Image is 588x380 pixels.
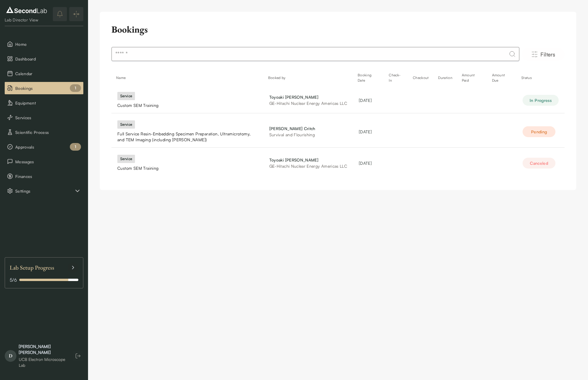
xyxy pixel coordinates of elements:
button: Messages [5,155,83,168]
span: Services [15,115,81,121]
div: [PERSON_NAME] Critch [269,125,347,132]
th: Duration [433,71,457,85]
li: Bookings [5,82,83,94]
div: 1 [70,84,81,92]
div: In Progress [523,95,559,106]
button: Bookings 1 pending [5,82,83,94]
th: Booked by [263,71,353,85]
span: Settings [15,188,74,194]
button: Services [5,111,83,124]
button: Home [5,38,83,50]
div: service [117,155,135,163]
div: GE-Hitachi Nuclear Energy Americas LLC [269,100,347,106]
div: Pending [523,126,555,137]
th: Booking Date [353,71,384,85]
span: Dashboard [15,56,81,62]
span: Scientific Process [15,129,81,135]
div: [DATE] [359,97,378,103]
div: Settings sub items [5,185,83,197]
th: Check-In [384,71,408,85]
div: Toyoaki [PERSON_NAME] [269,157,347,163]
img: logo [5,5,48,15]
span: Approvals [15,144,81,150]
button: Equipment [5,97,83,109]
span: Filters [540,50,555,58]
div: 1 [70,143,81,151]
a: serviceFull Service Resin-Embedding Specimen Preparation, Ultramicrotomy, and TEM Imaging (includ... [117,120,258,143]
button: Scientific Process [5,126,83,138]
a: serviceCustom SEM Training [117,155,258,171]
div: Survival and Flourishing [269,132,347,138]
div: service [117,120,135,129]
th: Checkout [408,71,433,85]
span: Home [15,41,81,47]
th: Amount Paid [457,71,487,85]
button: Calendar [5,67,83,80]
div: GE-Hitachi Nuclear Energy Americas LLC [269,163,347,169]
div: Full Service Resin-Embedding Specimen Preparation, Ultramicrotomy, and TEM Imaging (including [PE... [117,131,258,143]
button: Settings [5,185,83,197]
th: Status [517,71,565,85]
div: [DATE] [359,160,378,166]
div: Custom SEM Training [117,102,258,108]
div: service [117,92,135,100]
span: Messages [15,159,81,165]
th: Name [111,71,263,85]
span: Equipment [15,100,81,106]
span: Bookings [15,85,81,91]
h2: Bookings [111,23,148,35]
th: Amount Due [487,71,517,85]
span: Finances [15,173,81,179]
div: [DATE] [359,129,378,135]
button: Approvals [5,141,83,153]
button: Expand/Collapse sidebar [69,7,83,21]
div: Lab Director View [5,17,48,23]
button: notifications [53,7,67,21]
div: Toyoaki [PERSON_NAME] [269,94,347,100]
span: Calendar [15,70,81,77]
div: Canceled [523,158,555,169]
button: Filters [522,48,565,61]
button: Dashboard [5,53,83,65]
div: Custom SEM Training [117,165,258,171]
a: serviceCustom SEM Training [117,92,258,108]
button: Finances [5,170,83,182]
